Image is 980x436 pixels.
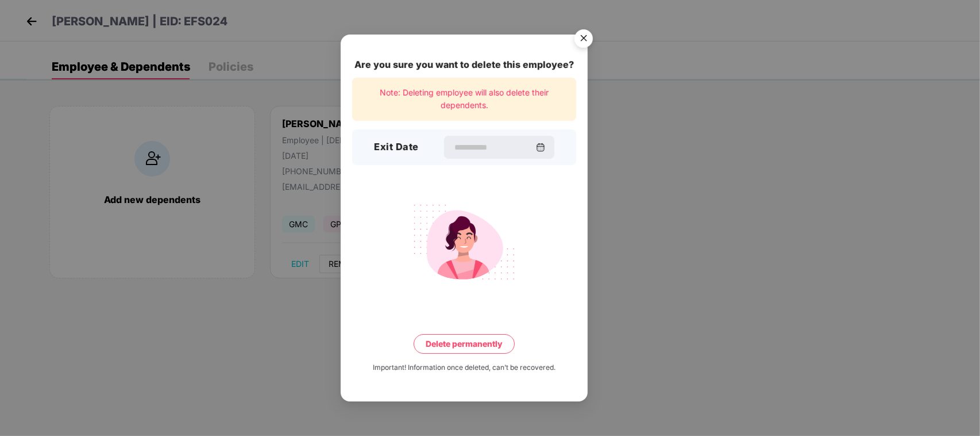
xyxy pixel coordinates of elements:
[414,334,515,353] button: Delete permanently
[400,197,528,286] img: svg+xml;base64,PHN2ZyB4bWxucz0iaHR0cDovL3d3dy53My5vcmcvMjAwMC9zdmciIHdpZHRoPSIyMjQiIGhlaWdodD0iMT...
[374,140,419,155] h3: Exit Date
[352,78,576,121] div: Note: Deleting employee will also delete their dependents.
[568,24,599,55] button: Close
[568,24,600,56] img: svg+xml;base64,PHN2ZyB4bWxucz0iaHR0cDovL3d3dy53My5vcmcvMjAwMC9zdmciIHdpZHRoPSI1NiIgaGVpZ2h0PSI1Ni...
[352,58,576,72] div: Are you sure you want to delete this employee?
[536,143,545,152] img: svg+xml;base64,PHN2ZyBpZD0iQ2FsZW5kYXItMzJ4MzIiIHhtbG5zPSJodHRwOi8vd3d3LnczLm9yZy8yMDAwL3N2ZyIgd2...
[373,362,555,373] div: Important! Information once deleted, can’t be recovered.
